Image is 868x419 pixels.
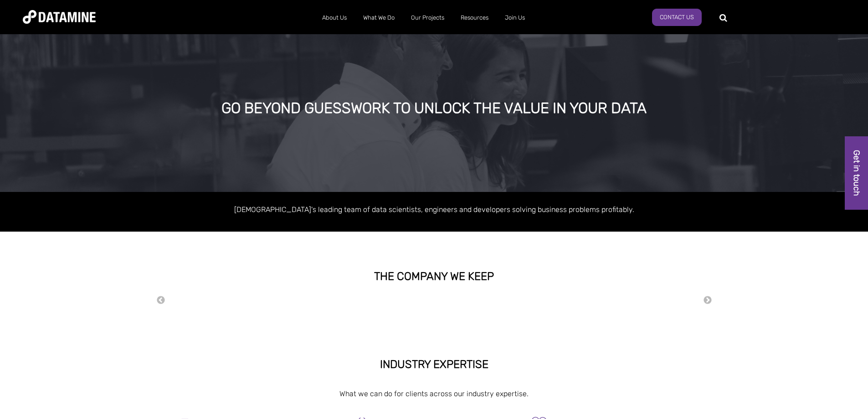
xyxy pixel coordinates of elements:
[703,295,712,305] button: Next
[314,6,355,30] a: About Us
[380,358,488,371] strong: INDUSTRY EXPERTISE
[497,6,533,30] a: Join Us
[845,136,868,210] a: Get in touch
[452,6,497,30] a: Resources
[374,270,494,283] strong: THE COMPANY WE KEEP
[23,10,96,24] img: Datamine
[98,100,770,117] div: GO BEYOND GUESSWORK TO UNLOCK THE VALUE IN YOUR DATA
[355,6,403,30] a: What We Do
[156,295,165,305] button: Previous
[339,389,529,398] span: What we can do for clients across our industry expertise.
[652,9,702,26] a: Contact Us
[403,6,452,30] a: Our Projects
[175,203,694,216] p: [DEMOGRAPHIC_DATA]'s leading team of data scientists, engineers and developers solving business p...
